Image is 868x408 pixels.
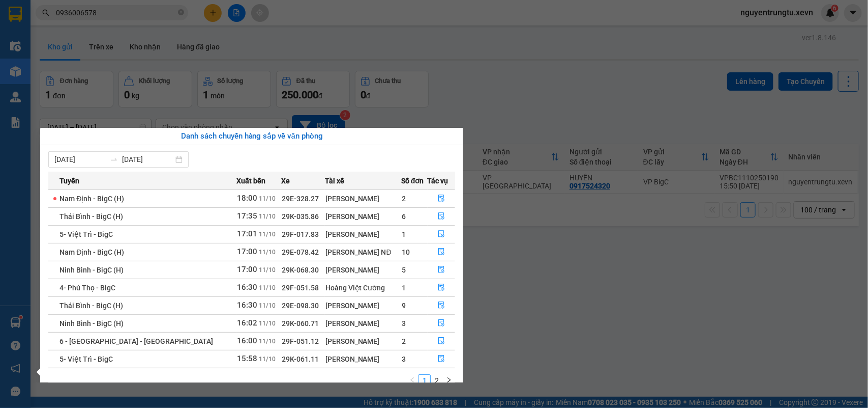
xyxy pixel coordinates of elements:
[237,318,257,328] span: 16:02
[431,374,443,387] li: 2
[428,208,455,225] button: file-done
[409,377,415,383] span: left
[110,155,118,164] span: to
[281,175,290,186] span: Xe
[431,375,442,386] a: 2
[438,248,445,256] span: file-done
[428,175,448,186] span: Tác vụ
[282,319,319,328] span: 29K-060.71
[325,264,401,276] div: [PERSON_NAME]
[237,283,257,292] span: 16:30
[438,284,445,292] span: file-done
[428,262,455,278] button: file-done
[237,354,257,363] span: 15:58
[59,175,79,186] span: Tuyến
[237,247,257,256] span: 17:00
[59,337,213,345] span: 6 - [GEOGRAPHIC_DATA] - [GEOGRAPHIC_DATA]
[59,230,113,238] span: 5- Việt Trì - BigC
[282,248,319,256] span: 29E-078.42
[13,74,98,91] b: GỬI : VP BigC
[237,301,257,310] span: 16:30
[325,175,344,186] span: Tài xế
[402,266,406,274] span: 5
[428,333,455,349] button: file-done
[259,231,276,238] span: 11/10
[259,249,276,256] span: 11/10
[406,374,418,387] li: Previous Page
[402,302,406,310] span: 9
[428,315,455,332] button: file-done
[325,353,401,365] div: [PERSON_NAME]
[325,229,401,240] div: [PERSON_NAME]
[428,244,455,260] button: file-done
[259,320,276,327] span: 11/10
[59,195,124,203] span: Nam Định - BigC (H)
[48,130,455,143] div: Danh sách chuyến hàng sắp về văn phòng
[402,212,406,221] span: 6
[282,195,319,203] span: 29E-328.27
[325,282,401,293] div: Hoàng Việt Cường
[443,374,455,387] button: right
[446,377,452,383] span: right
[236,175,265,186] span: Xuất bến
[282,266,319,274] span: 29K-068.30
[438,337,445,345] span: file-done
[438,266,445,274] span: file-done
[54,154,106,165] input: Từ ngày
[428,226,455,242] button: file-done
[122,154,173,165] input: Đến ngày
[325,336,401,347] div: [PERSON_NAME]
[259,195,276,202] span: 11/10
[282,302,319,310] span: 29E-098.30
[110,155,118,164] span: swap-right
[402,319,406,328] span: 3
[325,300,401,311] div: [PERSON_NAME]
[95,38,425,50] li: Hotline: 19001155
[59,248,124,256] span: Nam Định - BigC (H)
[282,355,319,363] span: 29K-061.11
[259,356,276,363] span: 11/10
[402,248,410,256] span: 10
[325,193,401,204] div: [PERSON_NAME]
[438,355,445,363] span: file-done
[428,191,455,207] button: file-done
[438,212,445,221] span: file-done
[59,212,123,221] span: Thái Bình - BigC (H)
[402,337,406,345] span: 2
[237,265,257,274] span: 17:00
[325,247,401,258] div: [PERSON_NAME] NĐ
[95,25,425,38] li: Số 10 ngõ 15 Ngọc Hồi, Q.[PERSON_NAME], [GEOGRAPHIC_DATA]
[443,374,455,387] li: Next Page
[428,297,455,314] button: file-done
[402,284,406,292] span: 1
[282,212,319,221] span: 29K-035.86
[419,375,430,386] a: 1
[438,302,445,310] span: file-done
[428,280,455,296] button: file-done
[428,351,455,367] button: file-done
[402,355,406,363] span: 3
[438,195,445,203] span: file-done
[282,230,319,238] span: 29F-017.83
[59,266,124,274] span: Ninh Bình - BigC (H)
[402,230,406,238] span: 1
[325,318,401,329] div: [PERSON_NAME]
[259,302,276,309] span: 11/10
[237,211,257,221] span: 17:35
[418,374,431,387] li: 1
[438,319,445,328] span: file-done
[402,195,406,203] span: 2
[325,211,401,222] div: [PERSON_NAME]
[59,319,124,328] span: Ninh Bình - BigC (H)
[401,175,424,186] span: Số đơn
[282,284,319,292] span: 29F-051.58
[259,338,276,345] span: 11/10
[259,284,276,291] span: 11/10
[13,13,64,64] img: logo.jpg
[237,194,257,203] span: 18:00
[59,302,123,310] span: Thái Bình - BigC (H)
[59,284,115,292] span: 4- Phú Thọ - BigC
[282,337,319,345] span: 29F-051.12
[237,336,257,345] span: 16:00
[59,355,113,363] span: 5- Việt Trì - BigC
